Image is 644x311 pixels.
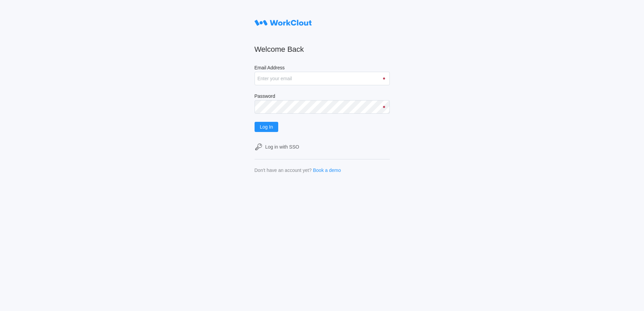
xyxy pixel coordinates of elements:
[265,144,299,150] div: Log in with SSO
[255,143,390,151] a: Log in with SSO
[260,125,273,129] span: Log In
[255,93,390,100] label: Password
[255,72,390,85] input: Enter your email
[255,65,390,72] label: Email Address
[255,122,279,132] button: Log In
[255,168,312,173] div: Don't have an account yet?
[255,45,390,54] h2: Welcome Back
[313,168,341,173] a: Book a demo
